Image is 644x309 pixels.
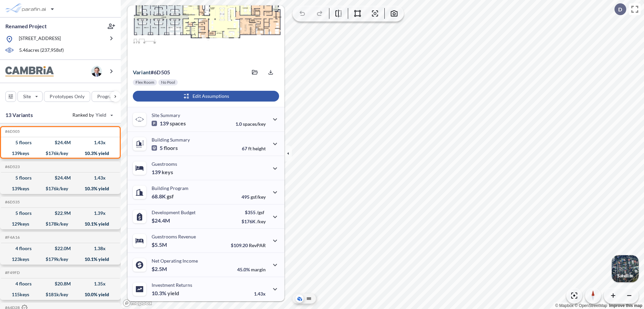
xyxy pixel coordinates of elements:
[152,145,178,151] p: 5
[136,80,154,85] p: Flex Room
[161,80,175,85] p: No Pool
[152,112,180,118] p: Site Summary
[50,93,85,100] p: Prototypes Only
[257,219,266,224] span: /key
[241,219,266,224] p: $176K
[5,111,33,119] p: 13 Variants
[4,164,20,169] h5: Click to copy the code
[152,185,189,191] p: Building Program
[164,145,178,151] span: floors
[152,217,171,224] p: $24.4M
[152,241,168,248] p: $5.5M
[17,91,43,102] button: Site
[296,295,304,303] button: Aerial View
[241,194,266,200] p: 495
[152,169,173,176] p: 139
[235,121,266,127] p: 1.0
[612,255,639,282] img: Switcher Image
[254,291,266,297] p: 1.43x
[67,110,117,120] button: Ranked by Yield
[152,193,174,200] p: 68.8K
[241,209,266,215] p: $355
[133,69,170,76] p: # 6d505
[133,91,279,102] button: Edit Assumptions
[248,146,252,151] span: ft
[152,258,198,264] p: Net Operating Income
[152,209,196,215] p: Development Budget
[91,66,102,77] img: user logo
[305,295,313,303] button: Site Plan
[243,121,266,127] span: spaces/key
[167,290,179,297] span: yield
[231,242,266,248] p: $109.20
[253,146,266,151] span: height
[612,255,639,282] button: Switcher ImageSatellite
[4,270,20,275] h5: Click to copy the code
[97,93,116,100] p: Program
[555,303,574,308] a: Mapbox
[4,235,20,240] h5: Click to copy the code
[170,120,186,127] span: spaces
[4,200,20,204] h5: Click to copy the code
[152,266,168,272] p: $2.5M
[617,273,633,278] p: Satellite
[23,93,31,100] p: Site
[249,242,266,248] span: RevPAR
[152,120,186,127] p: 139
[162,169,173,176] span: keys
[618,6,622,12] p: D
[5,66,54,77] img: BrandImage
[575,303,607,308] a: OpenStreetMap
[152,137,190,143] p: Building Summary
[609,303,642,308] a: Improve this map
[237,267,266,272] p: 45.0%
[19,47,64,54] p: 5.46 acres ( 237,958 sf)
[242,146,266,151] p: 67
[152,290,179,297] p: 10.3%
[257,209,264,215] span: /gsf
[251,194,266,200] span: gsf/key
[92,91,128,102] button: Program
[251,267,266,272] span: margin
[123,299,152,307] a: Mapbox homepage
[19,35,61,43] p: [STREET_ADDRESS]
[4,129,20,134] h5: Click to copy the code
[167,193,174,200] span: gsf
[5,23,47,30] p: Renamed Project
[152,282,192,288] p: Investment Returns
[44,91,90,102] button: Prototypes Only
[96,112,107,118] span: Yield
[133,69,151,75] span: Variant
[152,234,196,239] p: Guestrooms Revenue
[152,161,177,167] p: Guestrooms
